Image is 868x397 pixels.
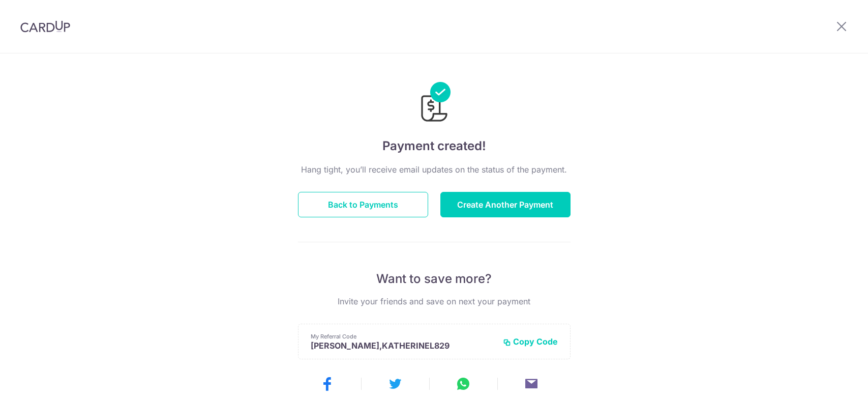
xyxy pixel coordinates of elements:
[311,332,495,341] p: My Referral Code
[20,20,70,33] img: CardUp
[440,192,571,217] button: Create Another Payment
[298,295,571,307] p: Invite your friends and save on next your payment
[298,163,571,176] p: Hang tight, you’ll receive email updates on the status of the payment.
[311,341,495,351] p: [PERSON_NAME],KATHERINEL829
[503,336,558,347] button: Copy Code
[298,192,428,217] button: Back to Payments
[298,271,571,287] p: Want to save more?
[418,82,451,125] img: Payments
[298,137,571,155] h4: Payment created!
